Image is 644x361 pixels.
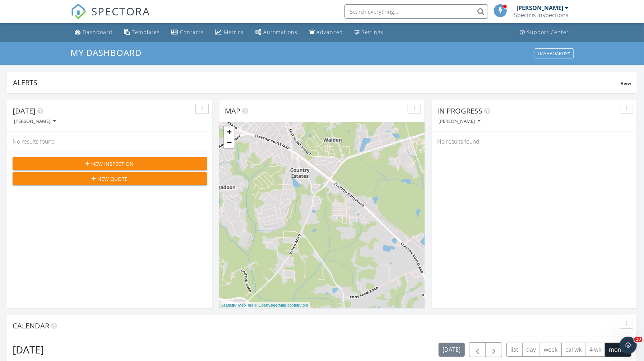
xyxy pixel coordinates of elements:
div: Spectris Inspections [514,11,569,19]
a: SPECTORA [71,10,150,25]
button: list [506,343,523,357]
div: Metrics [224,29,244,35]
div: Support Center [527,29,569,35]
div: Dashboard [83,29,113,35]
a: Dashboard [72,26,116,39]
button: New Quote [13,172,207,185]
a: Automations (Basic) [252,26,301,39]
a: Support Center [517,26,572,39]
div: Alerts [13,78,621,87]
iframe: Intercom live chat [620,337,637,354]
div: No results found [7,132,212,151]
button: Previous month [469,342,486,357]
span: My Dashboard [71,47,142,58]
a: Advanced [306,26,346,39]
div: | [219,302,310,308]
a: Settings [352,26,386,39]
span: In Progress [437,106,482,116]
div: [PERSON_NAME] [14,119,56,124]
span: 10 [634,337,643,342]
button: 4 wk [585,343,605,357]
span: Calendar [13,321,49,331]
a: © MapTiler [234,303,254,307]
button: cal wk [561,343,586,357]
button: New Inspection [13,157,207,170]
input: Search everything... [344,4,488,19]
img: The Best Home Inspection Software - Spectora [71,4,87,19]
button: month [605,343,631,357]
button: Next month [486,342,502,357]
a: Zoom in [224,126,235,137]
div: No results found [432,132,637,151]
div: Advanced [317,29,343,35]
button: day [522,343,540,357]
a: Metrics [213,26,247,39]
button: [PERSON_NAME] [437,117,482,126]
a: Leaflet [221,303,233,307]
div: [PERSON_NAME] [517,4,564,11]
div: Dashboards [538,51,570,56]
button: week [540,343,562,357]
div: [PERSON_NAME] [439,119,480,124]
div: Templates [132,29,160,35]
a: Zoom out [224,137,235,148]
a: © OpenStreetMap contributors [255,303,308,307]
span: [DATE] [13,106,36,116]
button: [DATE] [439,343,465,357]
button: [PERSON_NAME] [13,117,57,126]
span: New Quote [98,175,128,183]
div: Automations [264,29,298,35]
a: Contacts [169,26,207,39]
div: Settings [362,29,384,35]
span: New Inspection [92,160,134,168]
div: Contacts [180,29,204,35]
span: View [621,80,631,86]
h2: [DATE] [13,342,44,357]
button: Dashboards [535,48,574,58]
span: SPECTORA [92,4,150,19]
span: Map [225,106,240,116]
a: Templates [121,26,163,39]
